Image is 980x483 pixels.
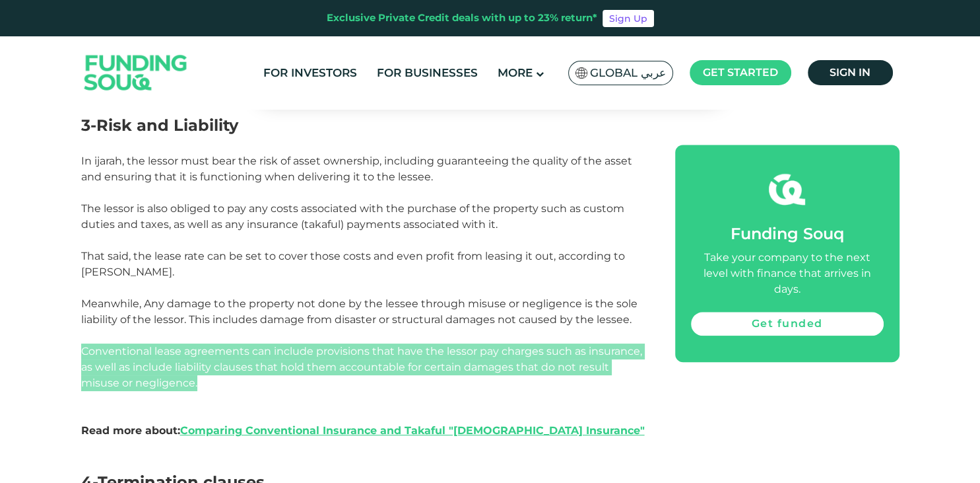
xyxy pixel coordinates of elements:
div: Exclusive Private Credit deals with up to 23% return* [327,11,597,26]
span: The lessor is also obliged to pay any costs associated with the purchase of the property such as ... [81,202,624,231]
span: Read more about: [81,424,645,437]
span: That said, the lease rate can be set to cover those costs and even profit from leasing it out, ac... [81,250,625,278]
a: Comparing Conventional Insurance and Takaful "[DEMOGRAPHIC_DATA] Insurance" [180,424,645,437]
span: 3-Risk and Liability [81,116,238,135]
span: More [498,66,533,79]
img: Logo [71,40,201,106]
a: Get funded [691,313,884,336]
a: For Businesses [374,62,481,84]
span: Meanwhile, Any damage to the property not done by the lessee through misuse or negligence is the ... [81,297,637,326]
span: Get started [703,66,778,79]
span: Sign in [830,66,870,79]
span: Conventional lease agreements can include provisions that have the lessor pay charges such as ins... [81,345,642,389]
a: Sign Up [603,10,654,27]
img: fsicon [769,172,805,208]
span: Funding Souq [731,225,844,244]
a: Sign in [808,60,893,85]
span: Global عربي [590,65,666,81]
div: Take your company to the next level with finance that arrives in days. [691,250,884,298]
span: In ijarah, the lessor must bear the risk of asset ownership, including guaranteeing the quality o... [81,155,632,183]
img: SA Flag [575,67,587,79]
a: For Investors [260,62,360,84]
